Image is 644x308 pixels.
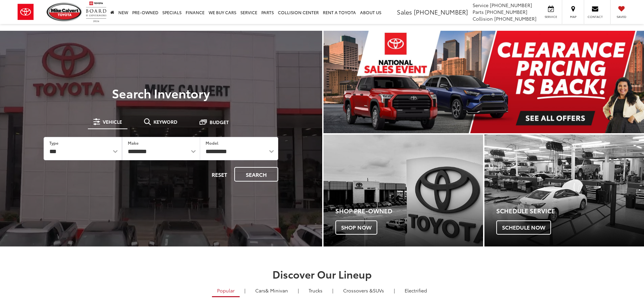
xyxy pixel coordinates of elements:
button: Search [234,167,278,182]
li: | [331,287,335,294]
h4: Shop Pre-Owned [335,208,483,214]
h4: Schedule Service [496,208,644,214]
span: Vehicle [103,119,122,124]
li: | [296,287,301,294]
label: Type [49,140,58,146]
a: Schedule Service Schedule Now [484,135,644,246]
a: Cars [250,285,293,296]
a: SUVs [338,285,389,296]
span: Service [543,15,558,19]
span: Keyword [153,119,177,124]
span: Schedule Now [496,220,551,235]
li: | [392,287,397,294]
label: Model [206,140,218,146]
li: | [243,287,247,294]
h2: Discover Our Lineup [84,268,560,280]
span: Parts [473,8,484,15]
a: Shop Pre-Owned Shop Now [324,135,483,246]
a: Electrified [400,285,432,296]
a: Popular [212,285,240,297]
span: [PHONE_NUMBER] [414,7,468,16]
span: Shop Now [335,220,377,235]
span: Saved [614,15,629,19]
span: [PHONE_NUMBER] [490,2,532,8]
div: Toyota [484,135,644,246]
a: Trucks [304,285,328,296]
span: [PHONE_NUMBER] [485,8,527,15]
img: Mike Calvert Toyota [47,3,82,21]
span: Collision [473,15,493,22]
span: Contact [588,15,603,19]
span: Sales [397,7,412,16]
span: Map [566,15,580,19]
label: Make [128,140,139,146]
button: Reset [206,167,233,182]
h3: Search Inventory [28,86,294,100]
span: Budget [210,120,229,124]
span: & Minivan [265,287,288,294]
span: [PHONE_NUMBER] [494,15,536,22]
div: Toyota [324,135,483,246]
span: Service [473,2,488,8]
span: Crossovers & [343,287,373,294]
